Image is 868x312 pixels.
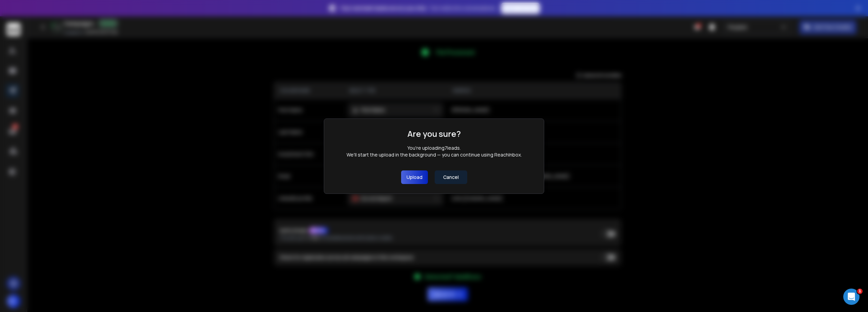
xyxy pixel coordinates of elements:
[857,289,863,294] span: 1
[843,289,860,305] iframe: Intercom live chat
[401,170,428,184] button: Upload
[347,145,522,158] p: You're uploading 7 lead s . We'll start the upload in the background — you can continue using Rea...
[408,128,461,139] h1: Are you sure?
[435,170,467,184] button: Cancel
